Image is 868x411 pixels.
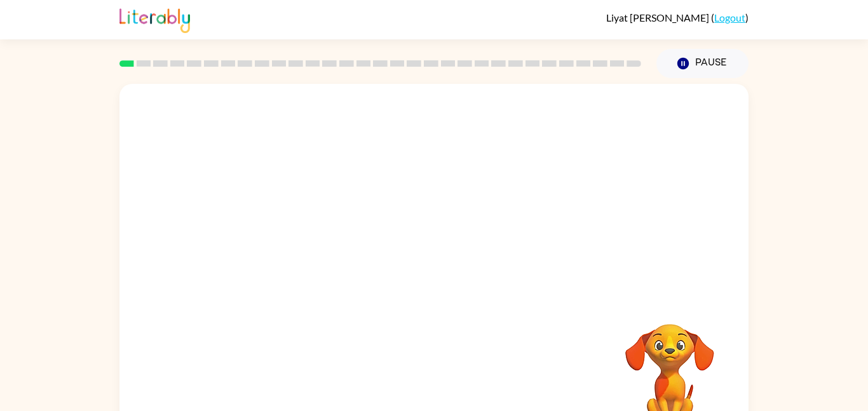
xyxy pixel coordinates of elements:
[656,49,749,78] button: Pause
[119,5,190,33] img: Literably
[714,11,745,24] a: Logout
[606,11,711,24] span: Liyat [PERSON_NAME]
[606,11,749,24] div: ( )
